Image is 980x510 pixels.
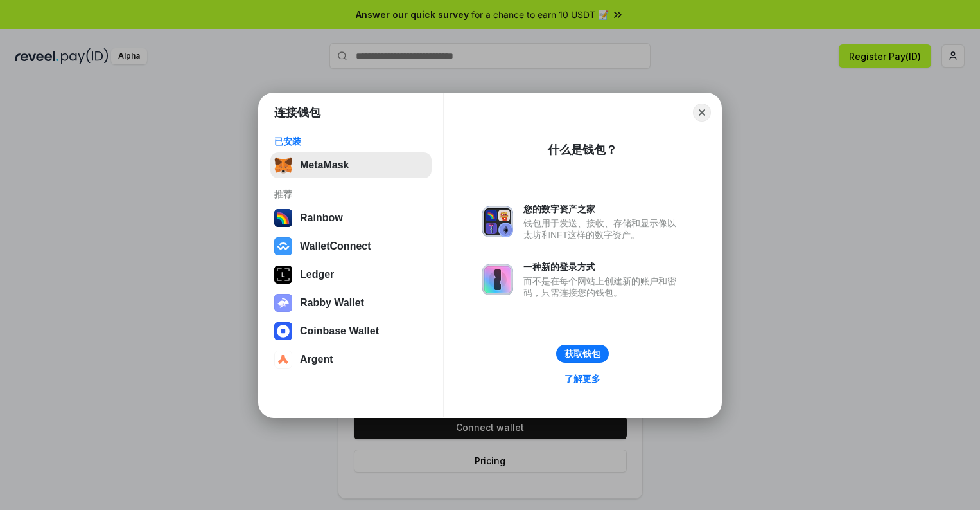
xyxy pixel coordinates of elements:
div: 了解更多 [564,373,600,385]
button: Rabby Wallet [270,290,432,316]
img: svg+xml,%3Csvg%20xmlns%3D%22http%3A%2F%2Fwww.w3.org%2F2000%2Fsvg%22%20fill%3D%22none%22%20viewBox... [482,264,513,295]
div: MetaMask [300,159,349,171]
button: Close [693,104,711,122]
div: Rainbow [300,212,343,224]
button: Rainbow [270,205,432,231]
div: Ledger [300,269,334,280]
div: 钱包用于发送、接收、存储和显示像以太坊和NFT这样的数字资产。 [523,217,683,241]
div: Coinbase Wallet [300,325,379,337]
button: 获取钱包 [556,345,609,363]
div: Argent [300,354,333,365]
div: 已安装 [274,136,428,147]
button: Ledger [270,262,432,287]
img: svg+xml,%3Csvg%20width%3D%2228%22%20height%3D%2228%22%20viewBox%3D%220%200%2028%2028%22%20fill%3D... [274,237,292,255]
img: svg+xml,%3Csvg%20fill%3D%22none%22%20height%3D%2233%22%20viewBox%3D%220%200%2035%2033%22%20width%... [274,156,292,174]
img: svg+xml,%3Csvg%20width%3D%22120%22%20height%3D%22120%22%20viewBox%3D%220%200%20120%20120%22%20fil... [274,209,292,227]
img: svg+xml,%3Csvg%20xmlns%3D%22http%3A%2F%2Fwww.w3.org%2F2000%2Fsvg%22%20width%3D%2228%22%20height%3... [274,266,292,284]
div: Rabby Wallet [300,297,364,309]
button: MetaMask [270,152,432,178]
div: 推荐 [274,188,428,200]
div: 而不是在每个网站上创建新的账户和密码，只需连接您的钱包。 [523,275,683,298]
div: 您的数字资产之家 [523,203,683,215]
img: svg+xml,%3Csvg%20width%3D%2228%22%20height%3D%2228%22%20viewBox%3D%220%200%2028%2028%22%20fill%3D... [274,322,292,340]
img: svg+xml,%3Csvg%20width%3D%2228%22%20height%3D%2228%22%20viewBox%3D%220%200%2028%2028%22%20fill%3D... [274,351,292,369]
div: 获取钱包 [564,348,600,360]
img: svg+xml,%3Csvg%20xmlns%3D%22http%3A%2F%2Fwww.w3.org%2F2000%2Fsvg%22%20fill%3D%22none%22%20viewBox... [274,294,292,312]
button: Argent [270,347,432,372]
div: 一种新的登录方式 [523,261,683,273]
button: WalletConnect [270,233,432,259]
div: 什么是钱包？ [548,142,617,158]
button: Coinbase Wallet [270,318,432,344]
h1: 连接钱包 [274,105,320,120]
img: svg+xml,%3Csvg%20xmlns%3D%22http%3A%2F%2Fwww.w3.org%2F2000%2Fsvg%22%20fill%3D%22none%22%20viewBox... [482,206,513,237]
div: WalletConnect [300,241,371,252]
a: 了解更多 [557,370,608,387]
